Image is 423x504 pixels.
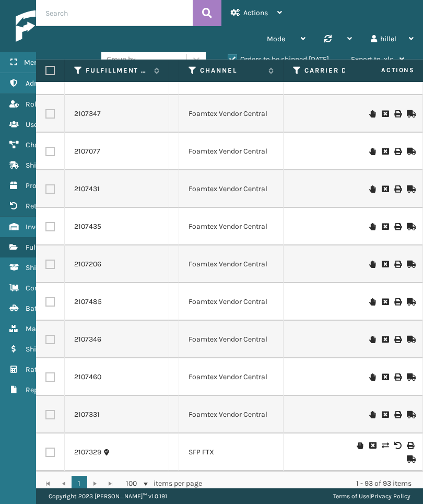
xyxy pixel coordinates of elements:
a: 2107485 [74,297,102,307]
span: Roles [26,100,44,109]
i: Change shipping [382,442,388,449]
td: Foamtex Vendor Central [179,396,284,433]
i: On Hold [369,261,375,268]
i: On Hold [369,336,375,343]
span: Export to .xls [351,55,393,64]
i: On Hold [369,411,375,418]
i: Void Label [394,442,401,449]
i: Request to Be Cancelled [382,261,388,268]
label: Orders to be shipped [DATE] [228,55,329,64]
span: Shipment Cost [26,345,74,354]
i: Print Label [394,373,401,381]
a: 2107077 [74,146,100,157]
a: 2107460 [74,372,101,382]
i: Mark as Shipped [407,223,413,230]
a: 2107206 [74,259,101,269]
span: Menu [24,58,42,67]
a: 2107435 [74,221,101,232]
i: Request to Be Cancelled [382,148,388,155]
a: 2107331 [74,409,100,420]
i: Print Label [394,185,401,193]
div: hillel [371,26,414,52]
td: SFP FTX [179,433,284,471]
div: | [333,488,410,504]
i: Request to Be Cancelled [382,336,388,343]
i: On Hold [369,373,375,381]
i: Mark as Shipped [407,185,413,193]
span: Containers [26,284,62,292]
i: Request to Be Cancelled [382,110,388,118]
i: Print Label [394,110,401,118]
span: Return Addresses [26,202,83,210]
td: Foamtex Vendor Central [179,321,284,358]
i: Mark as Shipped [407,411,413,418]
label: Fulfillment Order Id [86,66,149,75]
i: Mark as Shipped [407,298,413,306]
p: Copyright 2023 [PERSON_NAME]™ v 1.0.191 [49,488,167,504]
i: Mark as Shipped [407,373,413,381]
a: 2107346 [74,334,101,345]
i: Request to Be Cancelled [382,411,388,418]
i: On Hold [369,185,375,193]
i: Print Label [394,261,401,268]
label: Channel [200,66,263,75]
span: Fulfillment Orders [26,243,85,252]
td: Foamtex Vendor Central [179,358,284,396]
label: Carrier Delivery Status [304,66,368,75]
i: On Hold [369,110,375,118]
span: items per page [126,476,202,491]
span: Shipping Carriers [26,161,83,170]
span: Batches [26,304,52,313]
i: Request to Be Cancelled [382,185,388,193]
span: Actions [348,62,421,79]
span: Rate Calculator [26,365,77,374]
i: On Hold [357,442,363,449]
td: Foamtex Vendor Central [179,283,284,321]
td: Foamtex Vendor Central [179,133,284,170]
span: Marketplace Orders [26,324,90,333]
i: Print Label [394,148,401,155]
span: Mode [267,34,285,43]
i: Print Label [407,442,413,449]
a: 2107329 [74,447,101,458]
td: Foamtex Vendor Central [179,208,284,245]
i: Request to Be Cancelled [369,442,375,449]
span: Products [26,181,55,190]
td: Foamtex Vendor Central [179,95,284,133]
i: Request to Be Cancelled [382,298,388,306]
a: Privacy Policy [371,493,410,500]
td: Foamtex Vendor Central [179,170,284,208]
td: Foamtex Vendor Central [179,245,284,283]
span: Administration [26,79,75,88]
span: Users [26,120,44,129]
i: Request to Be Cancelled [382,373,388,381]
i: Mark as Shipped [407,261,413,268]
a: 2107431 [74,184,100,194]
i: Print Label [394,411,401,418]
i: Print Label [394,223,401,230]
i: Mark as Shipped [407,455,413,463]
i: On Hold [369,298,375,306]
span: Actions [243,8,268,17]
i: Mark as Shipped [407,148,413,155]
i: Mark as Shipped [407,336,413,343]
i: Request to Be Cancelled [382,223,388,230]
i: Print Label [394,298,401,306]
i: On Hold [369,223,375,230]
img: logo [16,10,115,42]
span: 100 [126,478,142,489]
span: Channels [26,140,56,149]
i: On Hold [369,148,375,155]
a: 2107347 [74,109,101,119]
a: 1 [72,476,87,491]
a: Terms of Use [333,493,369,500]
div: Group by [107,54,136,65]
i: Print Label [394,336,401,343]
i: Mark as Shipped [407,110,413,118]
span: Shipment Status [26,263,80,272]
div: 1 - 93 of 93 items [217,478,412,489]
span: Inventory [26,222,56,231]
span: Reports [26,385,51,394]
